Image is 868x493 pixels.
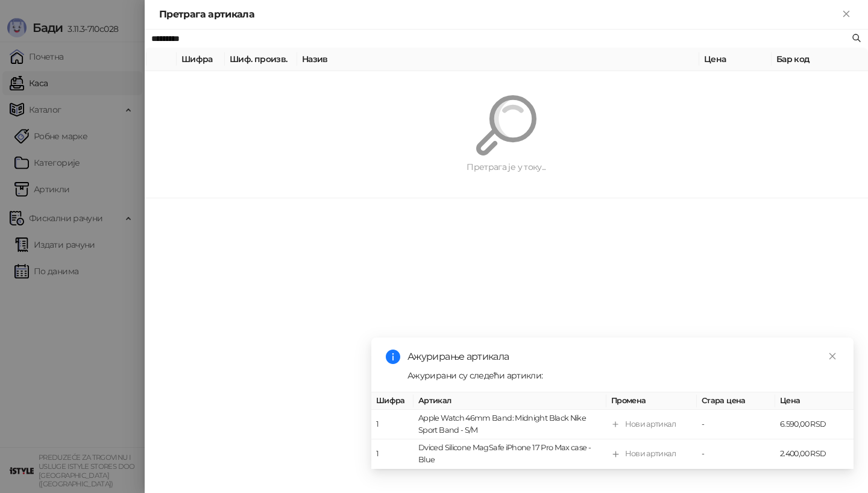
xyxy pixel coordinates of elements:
[697,440,775,469] td: -
[371,440,414,469] td: 1
[697,392,775,410] th: Стара цена
[414,410,606,440] td: Apple Watch 46mm Band: Midnight Black Nike Sport Band - S/M
[407,369,839,382] div: Ажурирани су следећи артикли:
[839,7,854,22] button: Close
[386,350,400,364] span: info-circle
[772,48,868,71] th: Бар код
[775,440,854,469] td: 2.400,00 RSD
[414,392,606,410] th: Артикал
[775,392,854,410] th: Цена
[225,48,297,71] th: Шиф. произв.
[828,352,837,360] span: close
[177,48,225,71] th: Шифра
[625,419,676,431] div: Нови артикал
[371,392,414,410] th: Шифра
[159,7,839,22] div: Претрага артикала
[371,410,414,440] td: 1
[297,48,699,71] th: Назив
[697,410,775,440] td: -
[407,350,839,364] div: Ажурирање артикала
[606,392,697,410] th: Промена
[775,410,854,440] td: 6.590,00 RSD
[826,350,839,363] a: Close
[625,448,676,460] div: Нови артикал
[414,440,606,469] td: Dviced Silicone MagSafe iPhone 17 Pro Max case - Blue
[174,160,839,174] div: Претрага је у току...
[699,48,772,71] th: Цена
